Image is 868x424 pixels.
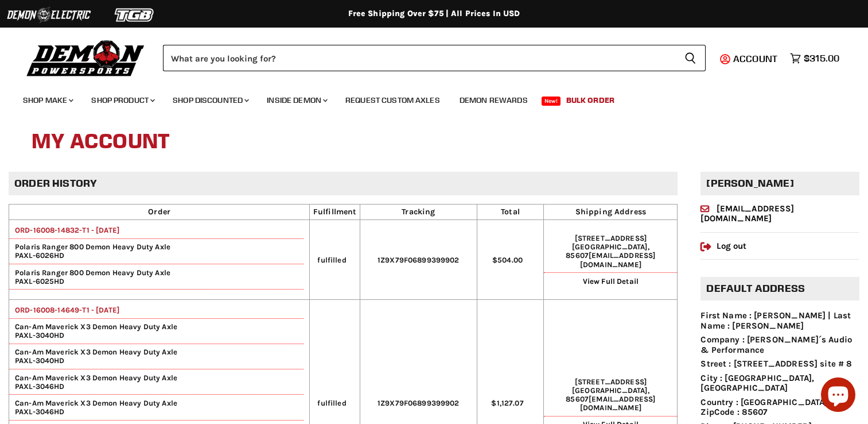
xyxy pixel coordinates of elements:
button: Search [675,45,706,71]
li: Street : [STREET_ADDRESS] site # 8 [700,359,859,369]
span: PAXL-3040HD [9,331,65,340]
img: Demon Electric Logo 2 [6,4,92,26]
span: [EMAIL_ADDRESS][DOMAIN_NAME] [580,395,655,412]
ul: Main menu [14,84,836,112]
th: Total [477,205,544,220]
input: Search [163,45,675,71]
span: Can-Am Maverick X3 Demon Heavy Duty Axle [9,373,303,382]
th: Tracking [360,205,477,220]
a: $315.00 [784,50,845,67]
span: $504.00 [492,256,523,264]
li: Company : [PERSON_NAME]´s Audio & Performance [700,335,859,355]
td: 1Z9X79F06899399902 [360,220,477,300]
th: Fulfillment [310,205,360,220]
li: City : [GEOGRAPHIC_DATA], [GEOGRAPHIC_DATA] [700,373,859,394]
li: First Name : [PERSON_NAME] | Last Name : [PERSON_NAME] [700,311,859,331]
a: [EMAIL_ADDRESS][DOMAIN_NAME] [700,203,794,223]
img: TGB Logo 2 [92,4,178,26]
a: Account [728,53,784,64]
span: [EMAIL_ADDRESS][DOMAIN_NAME] [580,251,655,268]
h2: Default address [700,277,859,300]
a: Inside Demon [258,88,334,112]
a: Request Custom Axles [337,88,449,112]
th: Shipping Address [544,205,678,220]
span: PAXL-6026HD [9,251,65,260]
span: PAXL-6025HD [9,277,65,286]
inbox-online-store-chat: Shopify online store chat [818,377,859,415]
a: ORD-16008-14649-T1 - [DATE] [9,306,119,314]
span: PAXL-3046HD [9,382,65,391]
span: Can-Am Maverick X3 Demon Heavy Duty Axle [9,322,303,331]
a: Shop Discounted [164,88,256,112]
a: Demon Rewards [451,88,536,112]
span: Can-Am Maverick X3 Demon Heavy Duty Axle [9,348,303,356]
span: Polaris Ranger 800 Demon Heavy Duty Axle [9,268,303,277]
li: Country : [GEOGRAPHIC_DATA] , ZipCode : 85607 [700,398,859,418]
a: Log out [700,241,746,251]
span: $1,127.07 [491,399,523,407]
td: [STREET_ADDRESS] [GEOGRAPHIC_DATA], 85607 [544,220,678,300]
span: New! [542,97,561,106]
h1: My Account [32,124,836,160]
a: View Full Detail [583,277,639,286]
th: Order [9,205,310,220]
span: $315.00 [804,53,839,64]
span: Polaris Ranger 800 Demon Heavy Duty Axle [9,242,303,251]
td: fulfilled [310,220,360,300]
form: Product [163,45,706,71]
h2: [PERSON_NAME] [700,172,859,195]
a: Shop Make [14,88,80,112]
span: Account [733,53,777,64]
span: PAXL-3046HD [9,407,65,416]
a: ORD-16008-14832-T1 - [DATE] [9,226,119,234]
a: Shop Product [83,88,162,112]
span: PAXL-3040HD [9,356,65,365]
a: Bulk Order [558,88,623,112]
h2: Order history [9,172,678,195]
span: Can-Am Maverick X3 Demon Heavy Duty Axle [9,399,303,407]
img: Demon Powersports [23,37,149,78]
